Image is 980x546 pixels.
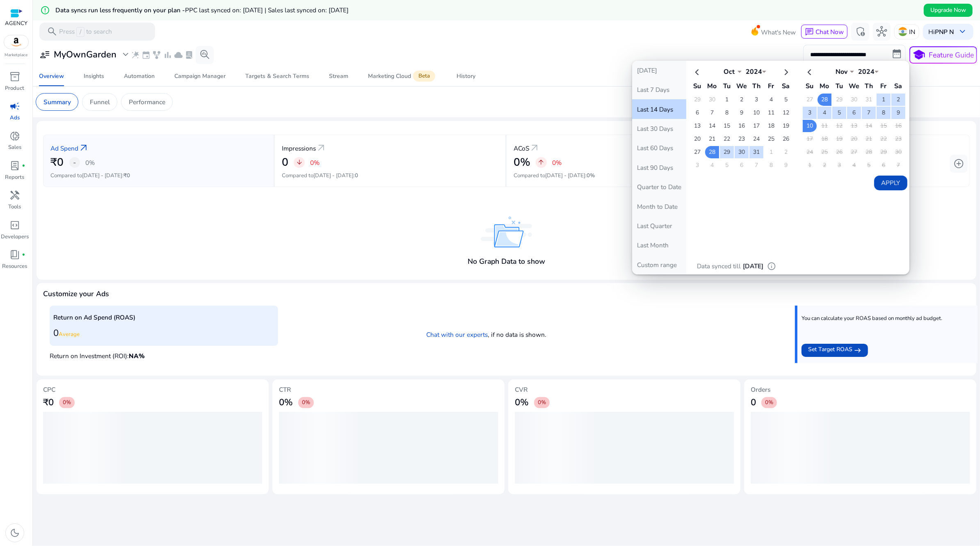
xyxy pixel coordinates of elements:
[632,80,686,99] button: Last 7 Days
[9,220,20,231] span: code_blocks
[767,262,776,271] span: info
[632,196,686,216] button: Month to Date
[765,399,773,407] span: 0%
[632,138,686,158] button: Last 60 Days
[717,67,742,76] div: Oct
[854,345,861,356] mat-icon: east
[950,155,968,173] button: add_circle
[742,67,766,76] div: 2024
[53,313,274,322] p: Return on Ad Spend (ROAS)
[302,399,310,407] span: 0%
[129,352,145,360] span: NA
[50,349,278,361] p: Return on Investment (ROI):
[84,73,104,79] div: Insights
[929,50,974,60] p: Feature Guide
[468,257,545,266] h4: No Graph Data to show
[22,253,25,257] span: fiber_manual_record
[368,73,437,80] div: Marketing Cloud
[805,27,814,37] span: chat
[537,159,545,166] span: arrow_upward
[5,20,27,28] p: AGENCY
[5,174,25,182] p: Reports
[279,386,498,393] h5: CTR
[313,172,354,179] span: [DATE] - [DATE]
[282,156,288,169] h2: 0
[9,203,21,211] p: Tools
[5,52,28,58] p: Marketplace
[9,249,20,260] span: book_4
[632,235,686,255] button: Last Month
[85,160,95,166] p: 0%
[163,50,172,59] span: bar_chart
[751,386,970,393] h5: Orders
[909,25,915,39] p: IN
[751,412,970,484] div: loading
[697,262,741,271] p: Data synced till
[9,101,20,112] span: campaign
[39,49,50,60] span: user_attributes
[152,50,161,59] span: family_history
[876,26,887,37] span: hub
[801,25,848,39] button: chatChat Now
[285,330,687,339] p: , if no data is shown.
[78,143,89,153] a: arrow_outward
[515,412,734,484] div: loading
[9,528,20,538] span: dark_mode
[4,35,29,49] img: amazon.svg
[874,176,907,190] button: Apply
[426,330,488,339] a: Chat with our experts
[50,144,78,153] p: Ad Spend
[43,412,262,484] div: loading
[632,255,686,274] button: Custom range
[73,157,76,168] span: -
[953,158,964,169] span: add_circle
[142,50,151,59] span: event
[355,172,358,179] span: 0
[139,352,145,360] span: %
[47,26,57,37] span: search
[1,233,29,241] p: Developers
[120,49,131,60] span: expand_more
[90,97,110,107] p: Funnel
[802,315,942,322] p: You can calculate your ROAS based on monthly ad budget.
[538,399,546,407] span: 0%
[632,99,686,119] button: Last 14 Days
[10,114,20,122] p: Ads
[515,386,734,393] h5: CVR
[199,49,210,60] span: search_insights
[59,27,112,37] p: Press to search
[279,412,498,484] div: loading
[310,160,320,166] p: 0%
[9,160,20,171] span: lab_profile
[196,46,214,64] button: search_insights
[743,262,763,271] p: [DATE]
[9,131,20,142] span: donut_small
[245,73,309,79] div: Targets & Search Terms
[82,172,122,179] span: [DATE] - [DATE]
[63,399,71,407] span: 0%
[514,172,730,180] p: Compared to :
[316,143,327,153] a: arrow_outward
[457,73,475,79] div: History
[2,263,27,271] p: Resources
[909,46,977,64] button: schoolFeature Guide
[282,144,316,153] p: Impressions
[59,331,80,338] span: Average
[185,6,349,14] span: PPC last synced on: [DATE] | Sales last synced on: [DATE]
[851,23,869,41] button: admin_panel_settings
[873,23,891,41] button: hub
[9,190,20,201] span: handyman
[40,5,50,15] mat-icon: error_outline
[529,143,540,153] a: arrow_outward
[854,67,879,76] div: 2024
[935,27,954,36] b: PNP N
[54,49,117,60] h3: MyOwnGarden
[50,172,266,180] p: Compared to :
[8,144,21,152] p: Sales
[129,97,165,107] p: Performance
[898,27,907,36] img: in.svg
[53,328,274,338] h3: 0
[545,172,585,179] span: [DATE] - [DATE]
[928,29,954,35] p: Hi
